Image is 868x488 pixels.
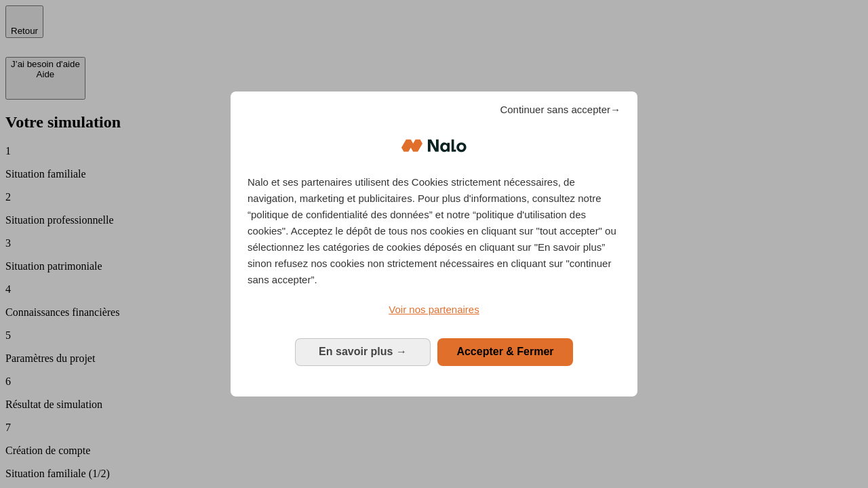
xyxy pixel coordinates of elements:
span: Voir nos partenaires [389,304,479,315]
button: Accepter & Fermer: Accepter notre traitement des données et fermer [437,338,573,365]
span: Accepter & Fermer [456,346,553,357]
a: Voir nos partenaires [248,302,620,318]
button: En savoir plus: Configurer vos consentements [295,338,431,365]
p: Nalo et ses partenaires utilisent des Cookies strictement nécessaires, de navigation, marketing e... [248,174,620,288]
span: En savoir plus → [319,346,407,357]
img: Logo [401,125,467,166]
span: Continuer sans accepter→ [500,102,620,118]
div: Bienvenue chez Nalo Gestion du consentement [231,91,637,396]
